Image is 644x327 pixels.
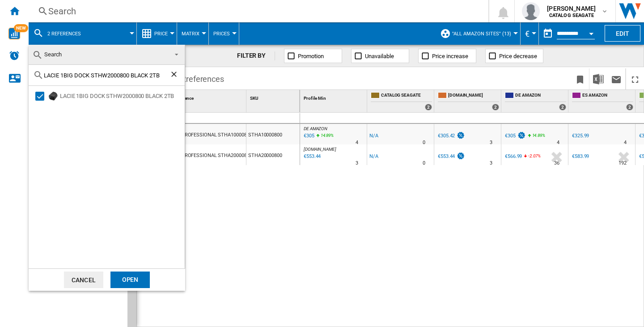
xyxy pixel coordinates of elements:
img: 41rjQq6PuuL._AC_SX300_SY300_QL70_ML2_.jpg [49,92,58,101]
div: Open [110,272,150,288]
md-checkbox: Select [35,92,49,101]
span: Search [44,51,62,58]
div: LACIE 1BIG DOCK STHW2000800 BLACK 2TB [60,92,183,101]
button: Cancel [64,272,103,288]
ng-md-icon: Clear search [169,70,180,81]
input: Search Reference [44,72,169,79]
